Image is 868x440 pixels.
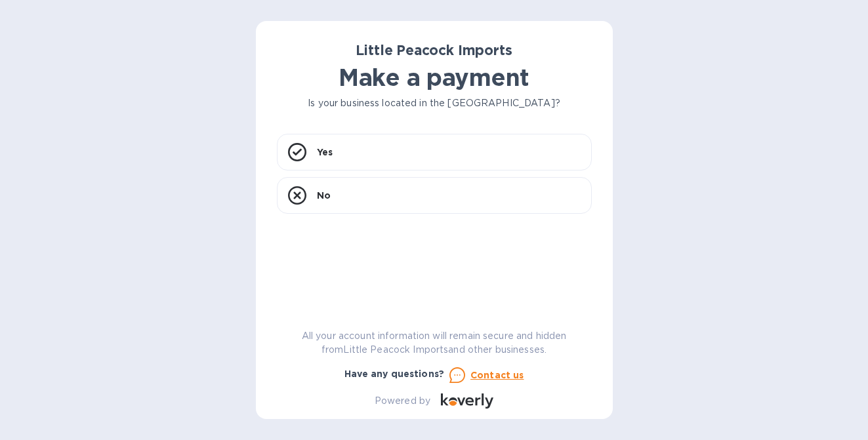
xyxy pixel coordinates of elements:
[277,329,592,357] p: All your account information will remain secure and hidden from Little Peacock Imports and other ...
[470,370,524,380] u: Contact us
[317,189,331,202] p: No
[317,146,333,159] p: Yes
[344,369,445,379] b: Have any questions?
[356,42,512,58] b: Little Peacock Imports
[375,394,430,408] p: Powered by
[277,64,592,91] h1: Make a payment
[277,96,592,110] p: Is your business located in the [GEOGRAPHIC_DATA]?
